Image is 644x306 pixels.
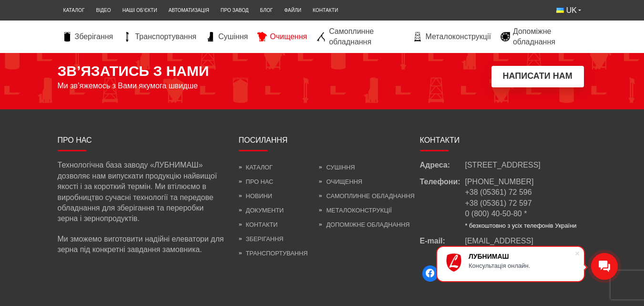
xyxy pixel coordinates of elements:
span: Очищення [270,32,307,42]
span: Допоміжне обладнання [513,26,582,48]
a: [PHONE_NUMBER] [465,178,534,186]
span: [EMAIL_ADDRESS][DOMAIN_NAME] [465,237,533,255]
a: Про завод [215,2,255,18]
li: * безкоштовно з усіх телефонів України [465,222,577,230]
span: Адреса: [420,160,465,170]
a: Каталог [239,164,273,171]
a: 0 (800) 40-50-80 * [465,210,527,218]
span: Посилання [239,136,288,144]
span: Транспортування [135,32,196,42]
div: Консультація онлайн. [469,262,574,269]
span: Металоконструкції [425,32,491,42]
a: Блог [255,2,279,18]
a: Допоміжне обладнання [319,221,409,228]
a: Новини [239,192,272,200]
a: Металоконструкції [408,32,495,42]
a: Автоматизація [163,2,215,18]
a: Транспортування [239,250,308,257]
span: Сушіння [218,32,248,42]
a: +38 (05361) 72 597 [465,199,532,207]
a: Файли [278,2,307,18]
a: Контакти [239,221,278,228]
a: Про нас [239,178,274,185]
a: Документи [239,207,284,214]
button: UK [551,2,587,19]
a: Самоплинне обладнання [319,192,414,200]
span: Самоплинне обладнання [329,26,403,48]
a: Допоміжне обладнання [496,26,587,48]
a: Очищення [253,32,312,42]
a: Зберігання [58,32,118,42]
span: [STREET_ADDRESS] [465,160,541,170]
span: Контакти [420,136,460,144]
a: Контакти [307,2,344,18]
span: Зберігання [75,32,113,42]
a: [EMAIL_ADDRESS][DOMAIN_NAME] [465,236,587,257]
p: Ми зможемо виготовити надійні елеватори для зерна під конкретні завдання замовника. [58,234,225,255]
a: Сушіння [201,32,253,42]
a: Наші об’єкти [117,2,163,18]
div: ЛУБНИМАШ [469,253,574,260]
a: Facebook [420,263,441,284]
a: Зберігання [239,235,284,243]
button: Написати нам [491,66,584,87]
a: Відео [90,2,116,18]
span: Ми зв’яжемось з Вами якумога швидше [58,82,198,90]
a: Очищення [319,178,362,185]
a: Транспортування [118,32,201,42]
a: Каталог [58,2,91,18]
a: Металоконструкції [319,207,391,214]
span: Телефони: [420,177,465,230]
a: Сушіння [319,164,355,171]
span: Про нас [58,136,92,144]
span: UK [566,5,577,16]
img: Українська [556,8,564,13]
a: Самоплинне обладнання [312,26,408,48]
span: E-mail: [420,236,465,257]
a: +38 (05361) 72 596 [465,188,532,196]
p: Технологічна база заводу «ЛУБНИМАШ» дозволяє нам випускати продукцію найвищої якості і за коротки... [58,160,225,224]
span: ЗВ’ЯЗАТИСЬ З НАМИ [58,63,209,79]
